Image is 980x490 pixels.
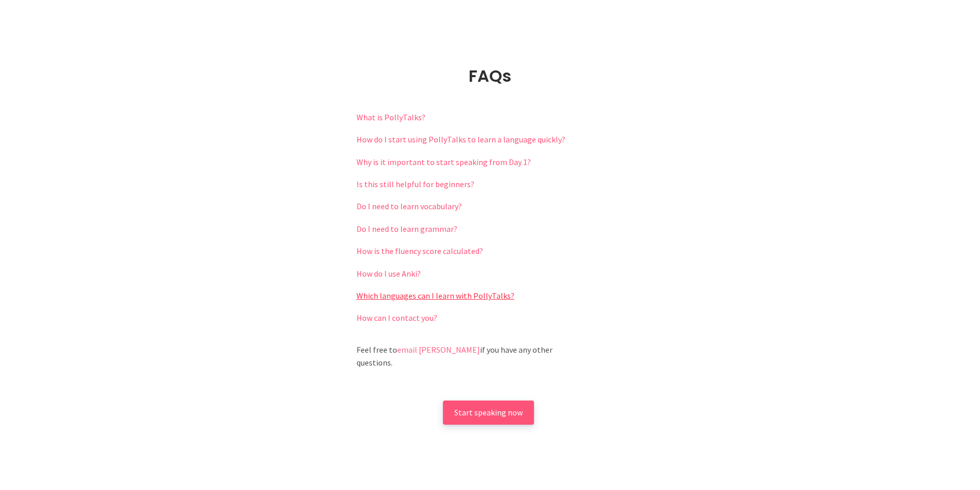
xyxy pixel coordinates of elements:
a: Start speaking now [443,401,534,425]
a: Do I need to learn vocabulary? [357,201,462,211]
a: Which languages can I learn with PollyTalks? [357,291,514,301]
a: How do I start using PollyTalks to learn a language quickly? [357,134,565,144]
a: How do I use Anki? [357,268,421,279]
a: How is the fluency score calculated? [357,246,483,256]
a: How can I contact you? [357,313,437,323]
a: Is this still helpful for beginners? [357,179,474,189]
p: Feel free to if you have any other questions. [357,343,571,370]
a: Why is it important to start speaking from Day 1? [357,157,531,167]
span: Start speaking now [454,407,523,418]
a: Do I need to learn grammar? [357,224,457,234]
a: What is PollyTalks? [357,112,425,122]
a: email [PERSON_NAME] [397,344,480,355]
h2: FAQs [357,65,624,87]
